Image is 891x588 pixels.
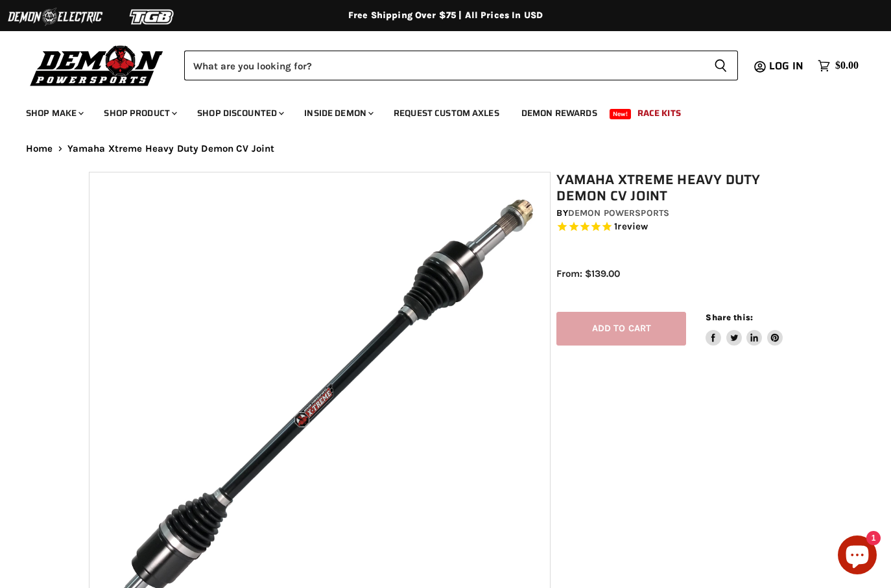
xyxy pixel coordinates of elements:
input: Search [184,51,704,80]
a: $0.00 [811,56,865,75]
form: Product [184,51,738,80]
a: Request Custom Axles [384,100,509,126]
button: Search [704,51,738,80]
a: Log in [763,60,811,72]
span: Rated 5.0 out of 5 stars 1 reviews [556,220,808,234]
a: Home [26,143,53,154]
a: Shop Make [16,100,91,126]
img: Demon Electric Logo 2 [6,5,104,29]
h1: Yamaha Xtreme Heavy Duty Demon CV Joint [556,172,808,204]
span: From: $139.00 [556,268,620,279]
span: Share this: [706,312,752,322]
aside: Share this: [706,312,783,346]
img: TGB Logo 2 [104,5,201,29]
a: Demon Rewards [512,100,607,126]
div: by [556,206,808,220]
a: Demon Powersports [568,207,669,218]
span: review [617,221,648,233]
a: Inside Demon [294,100,381,126]
img: Demon Powersports [26,42,168,88]
a: Shop Product [94,100,185,126]
span: Yamaha Xtreme Heavy Duty Demon CV Joint [67,143,275,154]
span: 1 reviews [614,221,648,233]
inbox-online-store-chat: Shopify online store chat [834,535,881,578]
span: Log in [769,58,803,74]
ul: Main menu [16,95,855,126]
a: Race Kits [628,100,691,126]
span: New! [610,109,632,119]
a: Shop Discounted [187,100,292,126]
span: $0.00 [835,60,859,72]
